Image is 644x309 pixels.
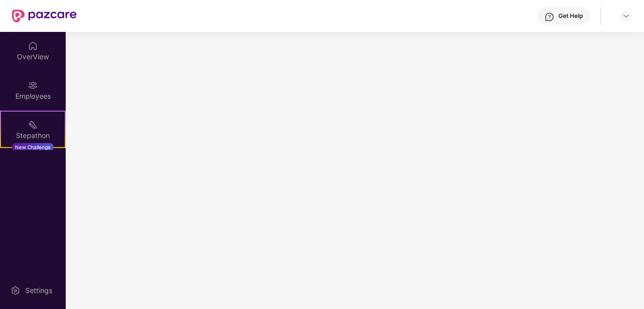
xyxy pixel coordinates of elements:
[558,12,583,20] div: Get Help
[12,9,77,22] img: New Pazcare Logo
[10,286,20,296] img: svg+xml;base64,PHN2ZyBpZD0iU2V0dGluZy0yMHgyMCIgeG1sbnM9Imh0dHA6Ly93d3cudzMub3JnLzIwMDAvc3ZnIiB3aW...
[12,143,54,151] div: New Challenge
[1,131,65,141] div: Stepathon
[622,12,630,20] img: svg+xml;base64,PHN2ZyBpZD0iRHJvcGRvd24tMzJ4MzIiIHhtbG5zPSJodHRwOi8vd3d3LnczLm9yZy8yMDAwL3N2ZyIgd2...
[28,41,38,51] img: svg+xml;base64,PHN2ZyBpZD0iSG9tZSIgeG1sbnM9Imh0dHA6Ly93d3cudzMub3JnLzIwMDAvc3ZnIiB3aWR0aD0iMjAiIG...
[544,12,554,22] img: svg+xml;base64,PHN2ZyBpZD0iSGVscC0zMngzMiIgeG1sbnM9Imh0dHA6Ly93d3cudzMub3JnLzIwMDAvc3ZnIiB3aWR0aD...
[28,120,38,130] img: svg+xml;base64,PHN2ZyB4bWxucz0iaHR0cDovL3d3dy53My5vcmcvMjAwMC9zdmciIHdpZHRoPSIyMSIgaGVpZ2h0PSIyMC...
[28,80,38,90] img: svg+xml;base64,PHN2ZyBpZD0iRW1wbG95ZWVzIiB4bWxucz0iaHR0cDovL3d3dy53My5vcmcvMjAwMC9zdmciIHdpZHRoPS...
[22,286,55,296] div: Settings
